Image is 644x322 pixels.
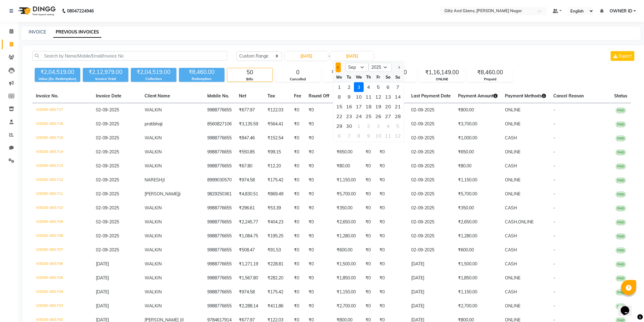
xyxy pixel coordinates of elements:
[393,82,403,92] div: 7
[204,173,235,187] td: 8999030570
[383,102,393,111] div: 20
[32,187,92,201] td: V/2025-26/1711
[362,215,376,229] td: ₹0
[145,233,162,239] span: WALKIN
[324,77,369,82] div: CASH
[354,102,364,111] div: Wednesday, September 17, 2025
[354,82,364,92] div: 3
[275,77,320,82] div: Cancelled
[131,76,177,82] div: Collection
[383,92,393,102] div: Saturday, September 13, 2025
[364,131,373,141] div: Thursday, October 9, 2025
[264,229,291,243] td: ₹195.25
[305,201,333,215] td: ₹0
[334,121,344,131] div: Monday, September 29, 2025
[376,159,408,173] td: ₹0
[362,159,376,173] td: ₹0
[373,72,383,82] div: Fr
[369,63,392,72] select: Select year
[96,177,119,183] span: 02-09-2025
[32,173,92,187] td: V/2025-26/1712
[161,121,163,127] span: ji
[264,131,291,145] td: ₹152.54
[408,103,455,117] td: 02-09-2025
[411,93,451,99] span: Last Payment Date
[455,131,502,145] td: ₹1,000.00
[393,111,403,121] div: Sunday, September 28, 2025
[362,229,376,243] td: ₹0
[333,215,362,229] td: ₹2,650.00
[383,131,393,141] div: Saturday, October 11, 2025
[364,102,373,111] div: Thursday, September 18, 2025
[505,107,521,113] span: ONLINE
[291,173,305,187] td: ₹0
[235,103,264,117] td: ₹677.97
[305,215,333,229] td: ₹0
[616,121,626,128] span: PAID
[179,191,180,197] span: ji
[505,135,517,141] span: CASH
[204,131,235,145] td: 9988776655
[554,191,555,197] span: -
[334,131,344,141] div: 6
[291,145,305,159] td: ₹0
[145,135,162,141] span: WALKIN
[334,92,344,102] div: 8
[354,111,364,121] div: Wednesday, September 24, 2025
[344,82,354,92] div: 2
[376,229,408,243] td: ₹0
[468,77,513,82] div: Prepaid
[333,187,362,201] td: ₹5,700.00
[616,135,626,142] span: PAID
[32,243,92,257] td: V/2025-26/1707
[554,121,555,127] span: -
[505,163,517,169] span: CASH
[373,111,383,121] div: Friday, September 26, 2025
[373,102,383,111] div: 19
[96,233,119,239] span: 02-09-2025
[364,92,373,102] div: 11
[291,243,305,257] td: ₹0
[354,121,364,131] div: Wednesday, October 1, 2025
[264,159,291,173] td: ₹12.20
[364,82,373,92] div: Thursday, September 4, 2025
[291,159,305,173] td: ₹0
[616,163,626,170] span: PAID
[344,111,354,121] div: Tuesday, September 23, 2025
[264,243,291,257] td: ₹91.53
[505,93,546,99] span: Payment Methods
[408,117,455,131] td: 02-09-2025
[619,53,632,59] span: Export
[393,72,403,82] div: Su
[83,76,128,82] div: Invoice Total
[235,173,264,187] td: ₹974.58
[291,229,305,243] td: ₹0
[145,149,162,155] span: WALKIN
[383,92,393,102] div: 13
[354,131,364,141] div: 8
[145,219,162,225] span: WALKIN
[264,187,291,201] td: ₹869.49
[204,201,235,215] td: 9988776655
[344,102,354,111] div: Tuesday, September 16, 2025
[364,82,373,92] div: 4
[393,92,403,102] div: Sunday, September 14, 2025
[505,177,521,183] span: ONLINE
[420,77,465,82] div: ONLINE
[207,93,229,99] span: Mobile No.
[383,111,393,121] div: 27
[334,102,344,111] div: Monday, September 15, 2025
[344,92,354,102] div: 9
[333,173,362,187] td: ₹1,150.00
[458,93,498,99] span: Payment Amount
[354,82,364,92] div: Wednesday, September 3, 2025
[554,93,584,99] span: Cancel Reason
[145,93,170,99] span: Client Name
[227,77,272,82] div: Bills
[408,229,455,243] td: 02-09-2025
[455,145,502,159] td: ₹650.00
[275,68,320,77] div: 0
[616,107,626,114] span: PAID
[354,102,364,111] div: 17
[336,62,341,72] button: Previous month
